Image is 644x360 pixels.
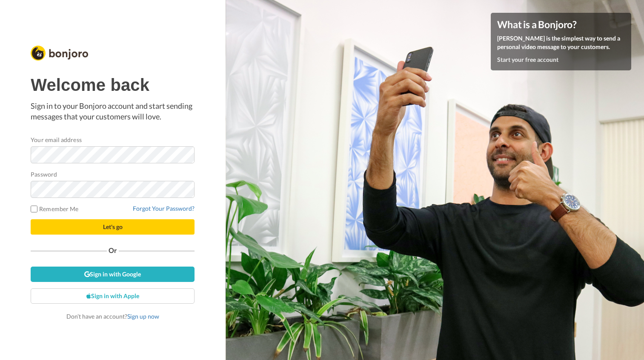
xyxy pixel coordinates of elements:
[31,219,195,235] button: Let's go
[133,205,195,212] a: Forgot Your Password?
[31,204,78,213] label: Remember Me
[66,313,159,320] span: Don’t have an account?
[31,170,57,179] label: Password
[31,101,195,122] p: Sign in to your Bonjoro account and start sending messages that your customers will love.
[127,313,159,320] a: Sign up now
[31,288,195,304] a: Sign in with Apple
[31,135,81,144] label: Your email address
[31,267,195,282] a: Sign in with Google
[31,75,195,94] h1: Welcome back
[103,223,123,230] span: Let's go
[497,34,625,51] p: [PERSON_NAME] is the simplest way to send a personal video message to your customers.
[497,56,558,63] a: Start your free account
[497,19,625,30] h4: What is a Bonjoro?
[107,247,119,253] span: Or
[31,206,37,212] input: Remember Me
